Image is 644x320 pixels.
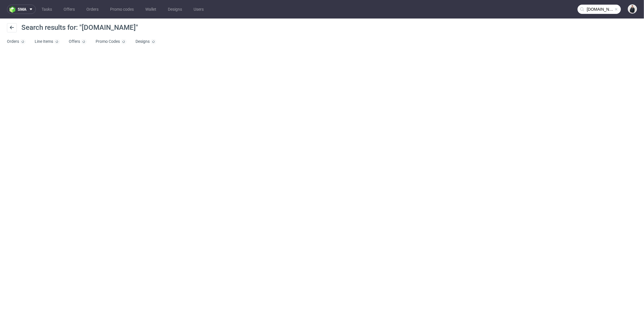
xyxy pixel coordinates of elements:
[69,37,86,46] a: Offers
[21,23,138,32] span: Search results for: "[DOMAIN_NAME]"
[96,37,126,46] a: Promo Codes
[7,5,36,14] button: sma
[164,5,185,14] a: Designs
[60,5,78,14] a: Offers
[628,5,636,13] img: Adrian Margula
[107,5,137,14] a: Promo codes
[38,5,55,14] a: Tasks
[136,37,156,46] a: Designs
[35,37,60,46] a: Line Items
[142,5,160,14] a: Wallet
[190,5,207,14] a: Users
[18,7,26,11] span: sma
[83,5,102,14] a: Orders
[10,6,18,13] img: logo
[7,37,25,46] a: Orders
